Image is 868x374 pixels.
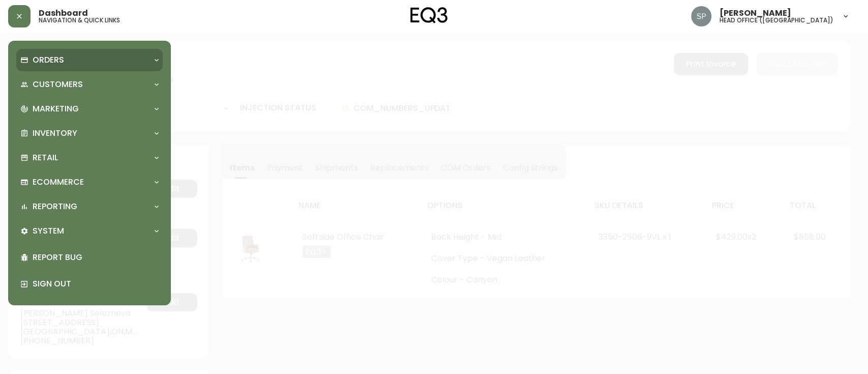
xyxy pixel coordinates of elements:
p: System [33,225,64,237]
img: logo [410,7,448,23]
div: Sign Out [16,271,163,297]
div: Customers [16,73,163,96]
p: Report Bug [33,252,159,263]
h5: head office ([GEOGRAPHIC_DATA]) [720,17,833,23]
p: Sign Out [33,278,159,290]
div: Retail [16,147,163,169]
div: Marketing [16,98,163,120]
span: Dashboard [39,9,88,17]
p: Retail [33,152,58,163]
p: Inventory [33,128,77,139]
img: 0cb179e7bf3690758a1aaa5f0aafa0b4 [691,6,711,26]
h5: navigation & quick links [39,17,120,23]
div: Inventory [16,122,163,145]
span: [PERSON_NAME] [720,9,791,17]
p: Orders [33,54,64,66]
div: Report Bug [16,244,163,271]
div: Orders [16,49,163,71]
div: Reporting [16,195,163,218]
div: System [16,220,163,242]
p: Customers [33,79,83,90]
p: Reporting [33,201,77,212]
p: Marketing [33,103,79,114]
div: Ecommerce [16,171,163,193]
p: Ecommerce [33,177,84,188]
